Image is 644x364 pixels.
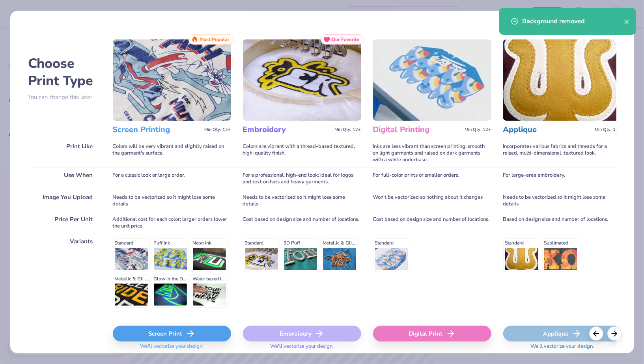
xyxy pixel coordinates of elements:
[28,234,101,312] div: Variants
[113,168,231,190] div: For a classic look or large order.
[137,343,207,355] span: We'll vectorize your design.
[243,190,361,212] div: Needs to be vectorized so it might lose some details
[373,125,462,135] h3: Digital Printing
[373,212,491,234] div: Cost based on design size and number of locations.
[205,127,231,133] span: Min Qty: 12+
[113,326,231,342] div: Screen Print
[332,37,360,42] span: Our Favorite
[28,139,101,168] div: Print Like
[503,139,622,168] div: Incorporates various fabrics and threads for a raised, multi-dimensional, textured look.
[28,94,101,101] p: You can change this later.
[243,168,361,190] div: For a professional, high-end look; ideal for logos and text on hats and heavy garments.
[113,212,231,234] div: Additional cost for each color; larger orders lower the unit price.
[243,139,361,168] div: Colors are vibrant with a thread-based textured, high-quality finish.
[28,55,101,90] h2: Choose Print Type
[503,326,622,342] div: Applique
[522,17,624,26] div: Background removed
[28,168,101,190] div: Use When
[200,37,230,42] span: Most Popular
[373,326,491,342] div: Digital Print
[243,125,332,135] h3: Embroidery
[243,39,361,121] img: Embroidery
[267,343,337,355] span: We'll vectorize your design.
[503,190,622,212] div: Needs to be vectorized so it might lose some details
[465,127,491,133] span: Min Qty: 12+
[373,168,491,190] div: For full-color prints or smaller orders.
[243,326,361,342] div: Embroidery
[503,39,622,121] img: Applique
[113,139,231,168] div: Colors will be very vibrant and slightly raised on the garment's surface.
[113,125,202,135] h3: Screen Printing
[373,190,491,212] div: Won't be vectorized so nothing about it changes
[373,139,491,168] div: Inks are less vibrant than screen printing; smooth on light garments and raised on dark garments ...
[243,212,361,234] div: Cost based on design size and number of locations.
[503,168,622,190] div: For large-area embroidery.
[335,127,361,133] span: Min Qty: 12+
[113,39,231,121] img: Screen Printing
[527,343,597,355] span: We'll vectorize your design.
[28,212,101,234] div: Price Per Unit
[595,127,622,133] span: Min Qty: 12+
[503,212,622,234] div: Based on design size and number of locations.
[624,17,630,26] button: close
[373,39,491,121] img: Digital Printing
[28,190,101,212] div: Image You Upload
[503,125,592,135] h3: Applique
[113,190,231,212] div: Needs to be vectorized so it might lose some details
